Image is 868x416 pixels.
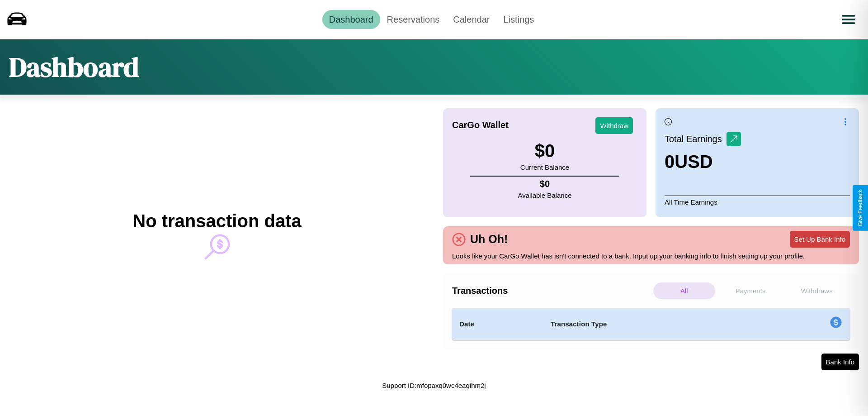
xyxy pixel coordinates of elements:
h4: Transactions [452,286,651,296]
h4: Uh Oh! [466,233,512,246]
p: Looks like your CarGo Wallet has isn't connected to a bank. Input up your banking info to finish ... [452,250,850,262]
button: Bank Info [821,354,859,370]
h2: No transaction data [132,211,301,231]
a: Dashboard [322,10,380,29]
h1: Dashboard [9,48,139,86]
p: Available Balance [518,189,572,201]
table: simple table [452,308,850,340]
p: Current Balance [520,161,569,173]
h4: CarGo Wallet [452,120,509,130]
a: Listings [496,10,541,29]
p: All Time Earnings [665,196,850,208]
h4: Date [459,319,536,330]
h4: $ 0 [518,179,572,189]
button: Withdraw [595,117,633,134]
p: Withdraws [786,282,848,299]
h4: Transaction Type [551,319,756,330]
h3: 0 USD [665,152,741,172]
button: Open menu [836,7,861,32]
p: Support ID: mfopaxq0wc4eaqihm2j [382,379,486,392]
h3: $ 0 [520,141,569,161]
p: All [653,282,715,299]
a: Reservations [380,10,447,29]
button: Set Up Bank Info [790,231,850,248]
p: Payments [720,282,782,299]
a: Calendar [446,10,496,29]
p: Total Earnings [665,131,726,147]
div: Give Feedback [857,190,863,226]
